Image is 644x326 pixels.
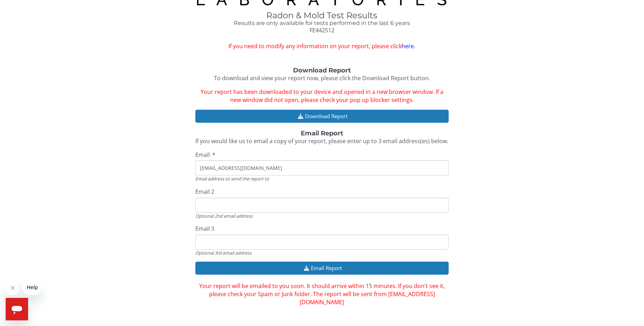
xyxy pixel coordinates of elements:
[201,88,443,104] span: Your report has been downloaded to your device and opened in a new browser window. If a new windo...
[195,250,449,256] div: Optional 3rd email address
[195,213,449,219] div: Optional 2nd email address
[195,225,214,232] span: Email 3
[199,282,445,306] span: Your report will be emailed to you soon. It should arrive within 15 minutes. If you don't see it,...
[195,42,449,50] span: If you need to modify any information on your report, please click
[195,20,449,26] h4: Results are only available for tests performed in the last 6 years
[6,281,20,295] iframe: Close message
[310,26,334,34] span: FE442512
[293,66,351,74] strong: Download Report
[402,42,415,50] a: here.
[195,188,214,196] span: Email 2
[195,262,449,275] button: Email Report
[214,74,430,82] span: To download and view your report now, please click the Download Report button.
[195,137,448,145] span: If you would like us to email a copy of your report, please enter up to 3 email address(es) below.
[301,129,343,137] strong: Email Report
[22,280,41,295] iframe: Message from company
[195,175,449,182] div: Email address to send the report to
[195,110,449,123] button: Download Report
[6,298,28,320] iframe: Button to launch messaging window
[195,151,210,159] span: Email
[195,11,449,20] h1: Radon & Mold Test Results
